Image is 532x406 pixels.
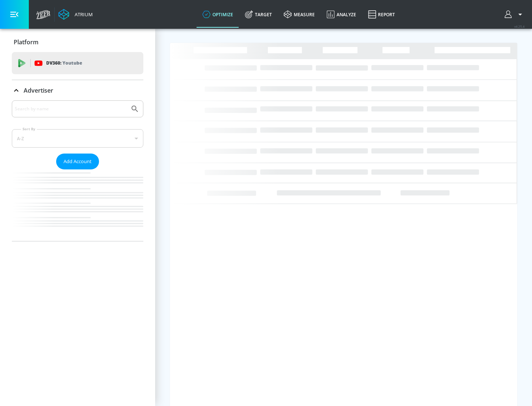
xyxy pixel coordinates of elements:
a: Target [239,1,278,28]
p: Platform [14,38,38,46]
a: measure [278,1,321,28]
a: Atrium [58,9,93,20]
span: v 4.25.4 [514,24,525,28]
a: Report [362,1,401,28]
a: optimize [197,1,239,28]
p: Advertiser [24,86,53,94]
p: DV360: [46,59,82,67]
div: Platform [12,32,143,52]
div: A-Z [12,129,143,148]
input: Search by name [15,104,127,114]
p: Youtube [62,59,82,67]
button: Add Account [56,154,99,169]
nav: list of Advertiser [12,169,143,241]
a: Analyze [321,1,362,28]
span: Add Account [64,157,92,166]
div: Advertiser [12,100,143,241]
div: Atrium [72,11,93,18]
div: DV360: Youtube [12,52,143,74]
label: Sort By [21,127,37,131]
div: Advertiser [12,80,143,101]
